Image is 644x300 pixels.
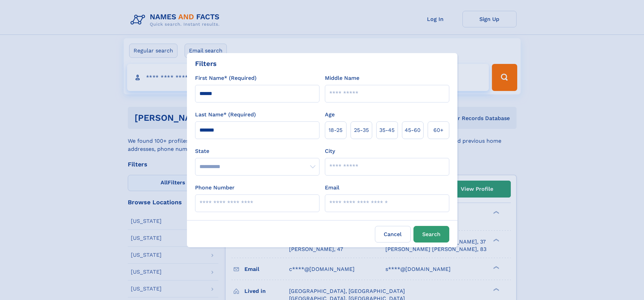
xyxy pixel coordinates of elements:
label: Email [325,184,339,192]
label: Cancel [375,226,411,243]
span: 45‑60 [405,126,421,134]
span: 35‑45 [379,126,395,134]
span: 25‑35 [354,126,369,134]
label: City [325,147,335,155]
label: Middle Name [325,74,359,82]
label: Age [325,111,335,119]
label: Last Name* (Required) [195,111,256,119]
button: Search [413,226,449,243]
label: First Name* (Required) [195,74,257,82]
label: State [195,147,319,155]
div: Filters [195,59,217,69]
span: 60+ [433,126,444,134]
label: Phone Number [195,184,235,192]
span: 18‑25 [329,126,342,134]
